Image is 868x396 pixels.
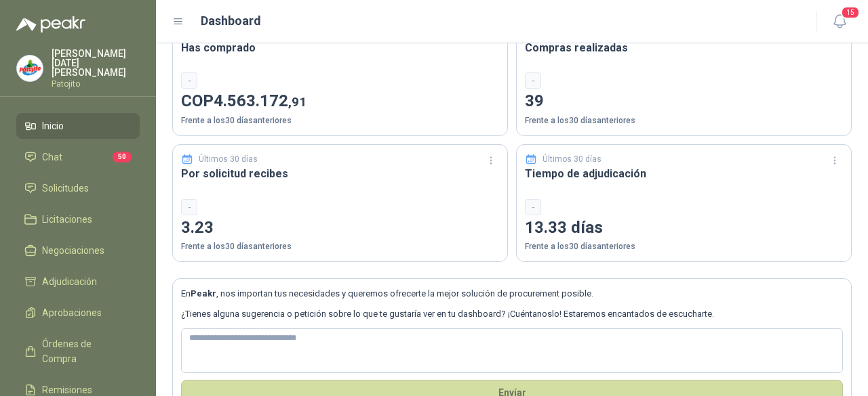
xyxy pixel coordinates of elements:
[16,269,140,294] a: Adjudicación
[113,152,132,162] span: 50
[181,72,197,89] div: -
[17,56,43,81] img: Company Logo
[525,114,843,127] p: Frente a los 30 días anteriores
[16,300,140,326] a: Aprobaciones
[16,238,140,263] a: Negociaciones
[52,49,140,77] p: [PERSON_NAME][DATE] [PERSON_NAME]
[542,153,601,166] p: Últimos 30 días
[42,243,104,258] span: Negociaciones
[16,144,140,170] a: Chat50
[16,16,85,32] img: Logo peakr
[42,181,89,196] span: Solicitudes
[16,175,140,201] a: Solicitudes
[181,165,499,182] h3: Por solicitud recibes
[525,215,843,241] p: 13.33 días
[52,80,140,88] p: Patojito
[525,72,541,89] div: -
[42,150,62,164] span: Chat
[181,199,197,215] div: -
[42,336,127,366] span: Órdenes de Compra
[199,153,258,166] p: Últimos 30 días
[16,206,140,232] a: Licitaciones
[525,240,843,253] p: Frente a los 30 días anteriores
[16,113,140,139] a: Inicio
[181,215,499,241] p: 3.23
[841,6,860,19] span: 15
[214,91,307,110] span: 4.563.172
[181,89,499,114] p: COP
[181,240,499,253] p: Frente a los 30 días anteriores
[181,39,499,56] h3: Has comprado
[827,9,852,34] button: 15
[201,12,261,30] h1: Dashboard
[42,274,97,289] span: Adjudicación
[42,212,92,227] span: Licitaciones
[42,305,102,320] span: Aprobaciones
[525,165,843,182] h3: Tiempo de adjudicación
[42,118,64,133] span: Inicio
[525,89,843,114] p: 39
[181,114,499,127] p: Frente a los 30 días anteriores
[525,199,541,215] div: -
[288,94,307,110] span: ,91
[16,331,140,372] a: Órdenes de Compra
[525,39,843,56] h3: Compras realizadas
[181,307,843,321] p: ¿Tienes alguna sugerencia o petición sobre lo que te gustaría ver en tu dashboard? ¡Cuéntanoslo! ...
[181,287,843,301] p: En , nos importan tus necesidades y queremos ofrecerte la mejor solución de procurement posible.
[191,288,216,299] b: Peakr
